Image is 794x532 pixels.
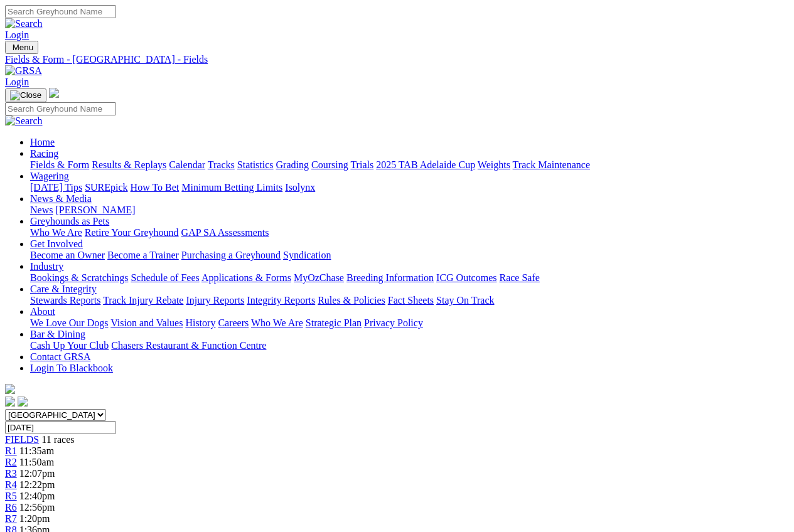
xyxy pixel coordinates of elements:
[30,250,105,260] a: Become an Owner
[181,227,269,238] a: GAP SA Assessments
[5,396,15,407] img: facebook.svg
[49,88,59,98] img: logo-grsa-white.png
[19,479,55,490] span: 12:22pm
[237,159,274,170] a: Statistics
[388,295,434,306] a: Fact Sheets
[30,284,97,294] a: Care & Integrity
[318,295,385,306] a: Rules & Policies
[13,43,33,52] span: Menu
[85,182,127,193] a: SUREpick
[30,340,789,351] div: Bar & Dining
[169,159,205,170] a: Calendar
[201,272,291,283] a: Applications & Forms
[436,272,496,283] a: ICG Outcomes
[30,216,109,226] a: Greyhounds as Pets
[55,205,135,215] a: [PERSON_NAME]
[30,250,789,261] div: Get Involved
[311,159,348,170] a: Coursing
[306,317,362,328] a: Strategic Plan
[5,502,17,513] a: R6
[110,317,183,328] a: Vision and Values
[5,102,116,115] input: Search
[30,340,109,351] a: Cash Up Your Club
[30,137,55,147] a: Home
[5,77,29,87] a: Login
[283,250,331,260] a: Syndication
[30,317,789,329] div: About
[107,250,179,260] a: Become a Trainer
[350,159,373,170] a: Trials
[364,317,423,328] a: Privacy Policy
[30,182,82,193] a: [DATE] Tips
[30,306,55,317] a: About
[5,88,46,102] button: Toggle navigation
[513,159,590,170] a: Track Maintenance
[5,445,17,456] a: R1
[30,182,789,193] div: Wagering
[30,317,108,328] a: We Love Our Dogs
[5,421,116,434] input: Select date
[5,54,789,65] div: Fields & Form - [GEOGRAPHIC_DATA] - Fields
[30,295,789,306] div: Care & Integrity
[5,65,42,77] img: GRSA
[478,159,510,170] a: Weights
[85,227,179,238] a: Retire Your Greyhound
[276,159,309,170] a: Grading
[5,29,29,40] a: Login
[218,317,249,328] a: Careers
[5,468,17,479] span: R3
[30,272,128,283] a: Bookings & Scratchings
[5,457,17,467] a: R2
[19,513,50,524] span: 1:20pm
[30,193,92,204] a: News & Media
[5,479,17,490] a: R4
[30,261,63,272] a: Industry
[131,272,199,283] a: Schedule of Fees
[30,159,89,170] a: Fields & Form
[499,272,539,283] a: Race Safe
[186,295,244,306] a: Injury Reports
[5,513,17,524] a: R7
[181,250,281,260] a: Purchasing a Greyhound
[5,491,17,501] a: R5
[5,115,43,127] img: Search
[5,384,15,394] img: logo-grsa-white.png
[30,238,83,249] a: Get Involved
[251,317,303,328] a: Who We Are
[30,205,789,216] div: News & Media
[208,159,235,170] a: Tracks
[30,205,53,215] a: News
[30,227,789,238] div: Greyhounds as Pets
[181,182,282,193] a: Minimum Betting Limits
[19,445,54,456] span: 11:35am
[10,90,41,100] img: Close
[30,329,85,339] a: Bar & Dining
[5,434,39,445] a: FIELDS
[5,41,38,54] button: Toggle navigation
[131,182,180,193] a: How To Bet
[30,159,789,171] div: Racing
[19,502,55,513] span: 12:56pm
[30,363,113,373] a: Login To Blackbook
[19,491,55,501] span: 12:40pm
[111,340,266,351] a: Chasers Restaurant & Function Centre
[376,159,475,170] a: 2025 TAB Adelaide Cup
[5,5,116,18] input: Search
[294,272,344,283] a: MyOzChase
[247,295,315,306] a: Integrity Reports
[30,295,100,306] a: Stewards Reports
[41,434,74,445] span: 11 races
[30,351,90,362] a: Contact GRSA
[19,457,54,467] span: 11:50am
[30,148,58,159] a: Racing
[346,272,434,283] a: Breeding Information
[30,171,69,181] a: Wagering
[5,18,43,29] img: Search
